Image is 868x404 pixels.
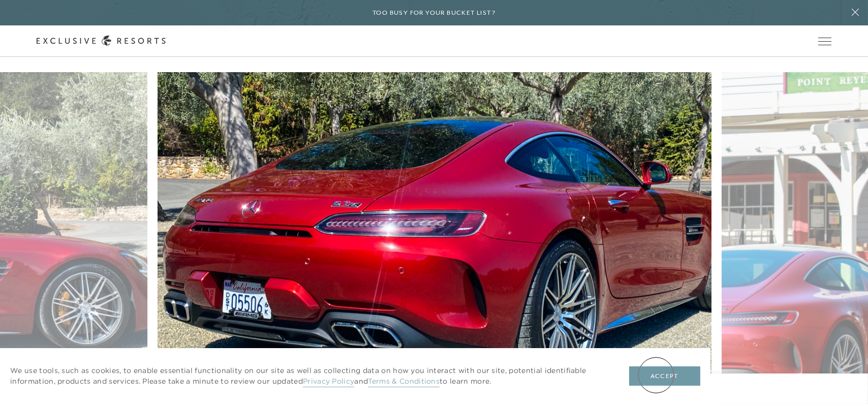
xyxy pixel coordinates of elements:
h6: Too busy for your bucket list? [373,8,495,18]
p: We use tools, such as cookies, to enable essential functionality on our site as well as collectin... [10,365,609,387]
button: Accept [629,366,700,386]
a: Terms & Conditions [368,377,440,387]
button: Open navigation [818,38,831,45]
a: Privacy Policy [303,377,354,387]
